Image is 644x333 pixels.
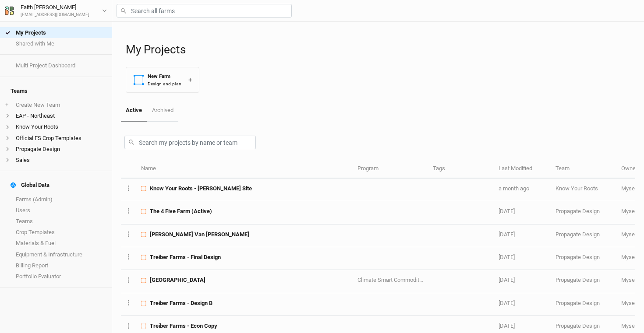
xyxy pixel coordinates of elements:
span: Mar 17, 2025 2:13 PM [499,231,515,238]
th: Name [136,160,352,179]
div: Design and plan [148,81,181,87]
span: Feb 4, 2025 9:56 AM [499,322,515,329]
button: Faith [PERSON_NAME][EMAIL_ADDRESS][DOMAIN_NAME] [4,3,107,18]
div: New Farm [148,73,181,80]
td: Propagate Design [551,224,616,247]
span: Feb 13, 2025 12:25 PM [499,300,515,306]
th: Owner [616,160,643,179]
span: Know Your Roots - Dryden Site [150,185,252,193]
span: Feb 24, 2025 10:48 AM [499,254,515,260]
span: Treiber Farms - Econ Copy [150,322,217,330]
span: Jul 8, 2025 11:44 AM [499,185,529,192]
span: faith@propagateag.com [621,208,638,214]
td: Propagate Design [551,201,616,224]
button: New FarmDesign and plan+ [126,67,199,93]
span: + [5,102,8,109]
h4: Teams [5,82,106,100]
td: Know Your Roots [551,179,616,201]
h1: My Projects [126,43,635,56]
span: Climate Smart Commodities [357,277,427,283]
div: + [188,75,192,84]
span: Treiber Farms - Design B [150,299,212,307]
span: May 22, 2025 1:25 PM [499,208,515,214]
td: Propagate Design [551,270,616,293]
span: faith@propagateag.com [621,300,638,306]
input: Search all farms [117,4,292,18]
span: Feb 13, 2025 3:43 PM [499,277,515,283]
div: Global Data [11,182,50,189]
div: Faith [PERSON_NAME] [21,3,89,12]
input: Search my projects by name or team [124,136,256,149]
span: faith@propagateag.com [621,254,638,260]
span: Featherbed Lane Farm [150,276,205,284]
a: Archived [147,100,178,121]
a: Active [121,100,147,122]
th: Team [551,160,616,179]
span: Rebecca Van de Sande [150,231,249,238]
th: Program [352,160,428,179]
div: [EMAIL_ADDRESS][DOMAIN_NAME] [21,12,89,18]
span: faith@propagateag.com [621,231,638,238]
span: Treiber Farms - Final Design [150,253,221,261]
th: Tags [428,160,494,179]
th: Last Modified [494,160,551,179]
td: Propagate Design [551,293,616,316]
td: Propagate Design [551,247,616,270]
span: faith@propagateag.com [621,322,638,329]
span: The 4 Five Farm (Active) [150,207,212,215]
span: faith@propagateag.com [621,185,638,192]
span: faith@propagateag.com [621,277,638,283]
